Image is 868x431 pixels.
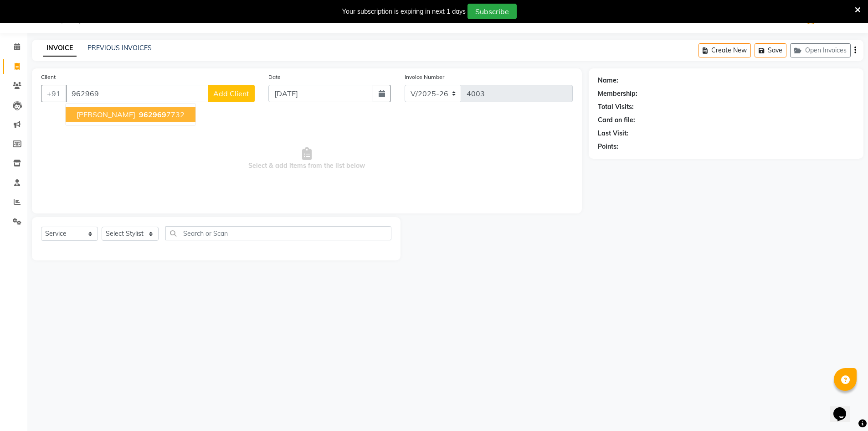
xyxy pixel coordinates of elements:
div: Name: [598,76,618,85]
div: Total Visits: [598,102,634,112]
label: Date [268,73,281,81]
span: 962969 [139,110,166,119]
button: Add Client [208,85,255,102]
input: Search or Scan [165,226,391,240]
button: Save [755,43,786,57]
span: Select & add items from the list below [41,113,573,204]
button: +91 [41,85,67,102]
a: INVOICE [43,40,77,57]
a: PREVIOUS INVOICES [87,44,152,52]
button: Create New [699,43,751,57]
div: Membership: [598,89,637,99]
div: Card on file: [598,115,635,125]
label: Invoice Number [405,73,444,81]
iframe: chat widget [830,395,859,422]
label: Client [41,73,56,81]
div: Your subscription is expiring in next 1 days [342,7,466,16]
button: Open Invoices [790,43,851,57]
button: Subscribe [467,4,517,19]
span: [PERSON_NAME] [77,110,135,119]
div: Last Visit: [598,129,628,138]
ngb-highlight: 7732 [137,110,185,119]
input: Search by Name/Mobile/Email/Code [66,85,208,102]
div: Points: [598,142,618,151]
span: Add Client [213,89,249,98]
